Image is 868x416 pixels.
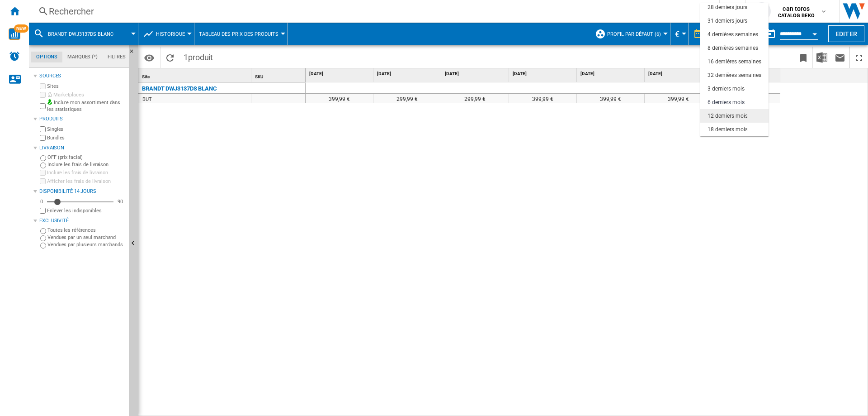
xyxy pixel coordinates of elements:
[708,58,761,66] div: 16 dernières semaines
[708,99,745,106] div: 6 derniers mois
[708,72,761,79] div: 32 dernières semaines
[708,31,758,38] div: 4 dernières semaines
[708,44,758,52] div: 8 dernières semaines
[708,126,747,134] div: 18 derniers mois
[708,17,747,25] div: 31 derniers jours
[708,112,747,120] div: 12 derniers mois
[708,4,747,11] div: 28 derniers jours
[708,85,745,93] div: 3 derniers mois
